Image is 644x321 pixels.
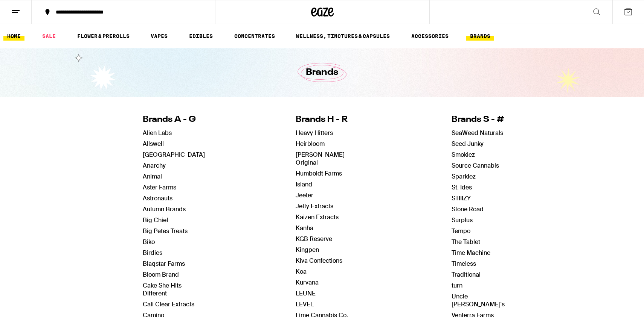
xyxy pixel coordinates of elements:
a: Big Petes Treats [143,227,188,235]
a: ACCESSORIES [407,32,452,41]
a: [PERSON_NAME] Original [296,151,345,167]
a: SALE [38,32,60,41]
a: Koa [296,268,307,276]
a: CONCENTRATES [230,32,279,41]
a: St. Ides [452,183,472,191]
h4: Brands A - G [143,114,205,126]
a: Kurvana [296,279,319,286]
a: HOME [3,32,24,41]
a: LEVEL [296,300,314,308]
a: Heirbloom [296,140,325,148]
a: Sparkiez [452,173,476,180]
a: EDIBLES [185,32,217,41]
a: Kaizen Extracts [296,213,339,221]
h4: Brands H - R [296,114,361,126]
a: SeaWeed Naturals [452,129,503,137]
a: Stone Road [452,205,484,213]
a: Seed Junky [452,140,484,148]
a: Cali Clear Extracts [143,300,194,308]
a: Aster Farms [143,183,176,191]
a: Surplus [452,216,473,224]
span: Hi. Need any help? [5,5,54,11]
a: Biko [143,238,155,246]
a: Alien Labs [143,129,172,137]
h4: Brands S - # [452,114,505,126]
a: Kiva Confections [296,257,342,265]
a: LEUNE [296,289,316,297]
a: Cake She Hits Different [143,282,182,297]
a: Humboldt Farms [296,170,342,177]
a: Source Cannabis [452,162,499,170]
a: Camino [143,311,164,319]
a: Heavy Hitters [296,129,333,137]
a: Animal [143,173,162,180]
a: Astronauts [143,194,172,202]
a: Lime Cannabis Co. [296,311,348,319]
a: Island [296,180,312,188]
a: Venterra Farms [452,311,494,319]
a: KGB Reserve [296,235,332,243]
a: Uncle [PERSON_NAME]'s [452,292,505,308]
a: Anarchy [143,162,166,170]
a: turn [452,282,462,289]
a: STIIIZY [452,194,471,202]
a: Birdies [143,249,162,257]
a: The Tablet [452,238,480,246]
a: Time Machine [452,249,490,257]
h1: Brands [306,66,338,79]
a: FLOWER & PREROLLS [73,32,133,41]
a: BRANDS [466,32,494,41]
a: Autumn Brands [143,205,186,213]
a: Bloom Brand [143,271,179,279]
a: Traditional [452,271,481,279]
a: Kanha [296,224,313,232]
a: Kingpen [296,246,319,254]
a: Allswell [143,140,164,148]
a: [GEOGRAPHIC_DATA] [143,151,205,159]
a: Timeless [452,260,476,268]
a: Tempo [452,227,470,235]
a: Blaqstar Farms [143,260,185,268]
a: Smokiez [452,151,475,159]
a: Jetty Extracts [296,202,333,210]
a: VAPES [147,32,171,41]
a: Jeeter [296,191,313,199]
a: Big Chief [143,216,168,224]
a: WELLNESS, TINCTURES & CAPSULES [292,32,394,41]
